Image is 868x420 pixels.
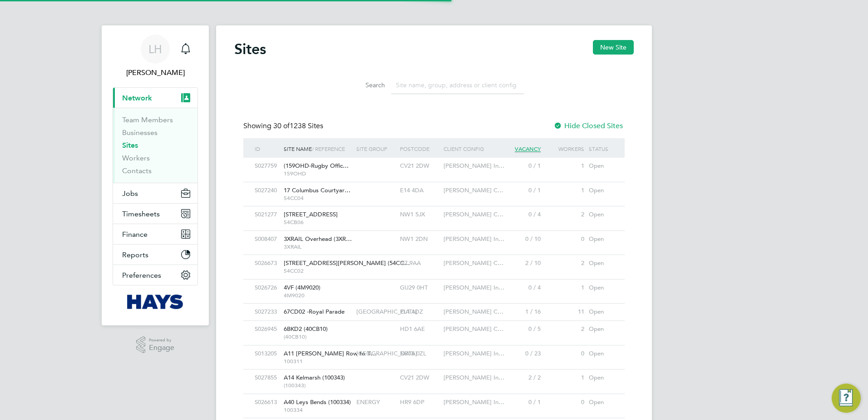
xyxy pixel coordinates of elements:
[234,40,266,58] h2: Sites
[499,345,543,362] div: 0 / 23
[252,370,281,386] div: S027855
[593,40,634,55] button: New Site
[127,295,184,309] img: hays-logo-retina.png
[102,25,209,325] nav: Main navigation
[113,295,198,309] a: Go to home page
[543,304,587,320] div: 11
[284,350,376,357] span: A11 [PERSON_NAME] Row to T…
[543,370,587,386] div: 1
[252,157,616,165] a: S027759(159OHD-Rugby Offic… 159OHDCV21 2DW[PERSON_NAME] In…0 / 11Open
[543,138,587,159] div: Workers
[587,255,616,272] div: Open
[252,158,281,175] div: S027759
[398,345,441,362] div: NR18 0ZL
[587,394,616,411] div: Open
[543,206,587,223] div: 2
[122,141,138,150] a: Sites
[284,267,352,275] span: 54CC02
[122,166,152,175] a: Contacts
[499,255,543,272] div: 2 / 10
[252,279,616,287] a: S0267264VF (4M9020) 4M9020GU29 0HT[PERSON_NAME] In…0 / 41Open
[252,182,281,199] div: S027240
[398,158,441,175] div: CV21 2DW
[252,394,616,401] a: S026613A40 Leys Bends (100334) 100334ENERGYHR9 6DP[PERSON_NAME] In…0 / 10Open
[543,394,587,411] div: 0
[832,384,861,413] button: Engage Resource Center
[543,280,587,296] div: 1
[587,304,616,320] div: Open
[252,345,281,362] div: S013205
[499,370,543,386] div: 2 / 2
[113,265,197,285] button: Preferences
[444,235,504,243] span: [PERSON_NAME] In…
[149,344,174,352] span: Engage
[252,280,281,296] div: S026726
[398,138,441,159] div: Postcode
[122,115,173,124] a: Team Members
[284,195,352,202] span: 54CC04
[284,186,350,194] span: 17 Columbus Courtyar…
[113,224,197,244] button: Finance
[252,231,281,248] div: S008407
[444,374,504,381] span: [PERSON_NAME] In…
[344,81,385,89] label: Search
[284,325,328,333] span: 6BKD2 (40CB10)
[252,206,616,214] a: S021277[STREET_ADDRESS] 54CB06NW1 5JX[PERSON_NAME] C…0 / 42Open
[243,121,325,131] div: Showing
[398,255,441,272] div: N7 9AA
[444,350,504,357] span: [PERSON_NAME] In…
[252,138,281,159] div: ID
[113,88,197,108] button: Network
[273,121,290,130] span: 30 of
[284,259,410,267] span: [STREET_ADDRESS][PERSON_NAME] (54CC…
[444,210,503,218] span: [PERSON_NAME] C…
[284,333,352,340] span: (40CB10)
[122,189,138,198] span: Jobs
[543,182,587,199] div: 1
[398,231,441,248] div: NW1 2DN
[553,121,623,130] label: Hide Closed Sites
[543,345,587,362] div: 0
[252,394,281,411] div: S026613
[312,145,345,152] span: / Reference
[284,219,352,226] span: 54CB06
[543,255,587,272] div: 2
[284,210,338,218] span: [STREET_ADDRESS]
[444,259,503,267] span: [PERSON_NAME] C…
[252,304,281,320] div: S027233
[284,162,349,170] span: (159OHD-Rugby Offic…
[543,158,587,175] div: 1
[284,243,352,250] span: 3XRAIL
[149,336,174,344] span: Powered by
[398,280,441,296] div: GU29 0HT
[587,345,616,362] div: Open
[284,406,352,414] span: 100334
[515,145,541,153] span: Vacancy
[284,308,345,315] span: 67CD02 -Royal Parade
[113,108,197,183] div: Network
[252,182,616,190] a: S02724017 Columbus Courtyar… 54CC04E14 4DA[PERSON_NAME] C…0 / 11Open
[587,206,616,223] div: Open
[113,245,197,265] button: Reports
[252,320,616,328] a: S0269456BKD2 (40CB10) (40CB10)HD1 6AE[PERSON_NAME] C…0 / 52Open
[122,271,161,280] span: Preferences
[273,121,323,130] span: 1238 Sites
[122,128,158,137] a: Businesses
[444,162,504,170] span: [PERSON_NAME] In…
[356,350,417,357] span: [GEOGRAPHIC_DATA]
[113,183,197,203] button: Jobs
[284,292,352,299] span: 4M9020
[252,255,616,262] a: S026673[STREET_ADDRESS][PERSON_NAME] (54CC… 54CC02N7 9AA[PERSON_NAME] C…2 / 102Open
[252,303,616,311] a: S02723367CD02 -Royal Parade [GEOGRAPHIC_DATA]PL1 1DZ[PERSON_NAME] C…1 / 1611Open
[284,358,352,365] span: 100311
[499,158,543,175] div: 0 / 1
[122,210,160,218] span: Timesheets
[444,186,503,194] span: [PERSON_NAME] C…
[354,138,398,159] div: Site Group
[356,308,417,315] span: [GEOGRAPHIC_DATA]
[441,138,499,159] div: Client Config
[113,35,198,78] a: LH[PERSON_NAME]
[587,231,616,248] div: Open
[284,284,321,291] span: 4VF (4M9020)
[122,250,148,259] span: Reports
